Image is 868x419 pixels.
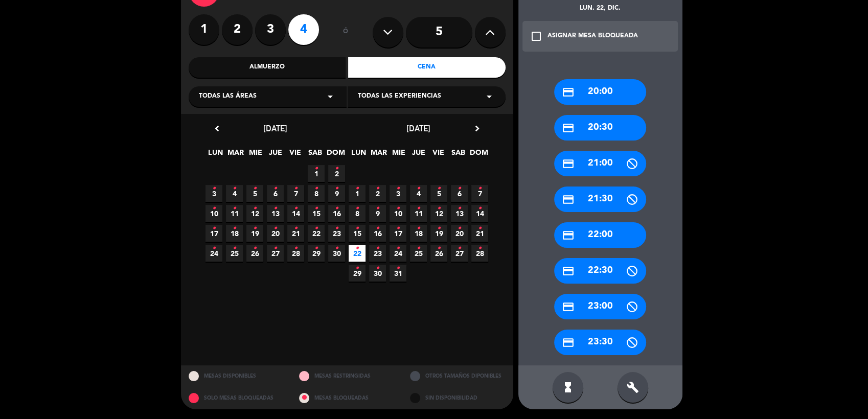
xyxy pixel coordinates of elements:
[369,265,386,282] span: 30
[471,245,488,262] span: 28
[291,387,402,409] div: MESAS BLOQUEADAS
[390,147,407,164] span: MIE
[227,147,244,164] span: MAR
[554,187,646,212] div: 21:30
[430,205,447,222] span: 12
[554,258,646,284] div: 22:30
[417,200,420,217] i: •
[554,294,646,319] div: 23:00
[350,147,367,164] span: LUN
[205,205,222,222] span: 10
[478,180,482,197] i: •
[358,91,441,102] span: Todas las experiencias
[328,205,345,222] span: 16
[267,185,284,202] span: 6
[396,180,400,197] i: •
[226,245,243,262] span: 25
[348,57,506,78] div: Cena
[199,91,257,102] span: Todas las áreas
[328,165,345,182] span: 2
[335,180,338,197] i: •
[314,200,318,217] i: •
[294,200,298,217] i: •
[222,14,253,45] label: 2
[402,365,513,387] div: OTROS TAMAÑOS DIPONIBLES
[410,245,427,262] span: 25
[314,180,318,197] i: •
[212,123,222,134] i: chevron_left
[472,123,483,134] i: chevron_right
[226,225,243,242] span: 18
[233,180,236,197] i: •
[207,147,224,164] span: LUN
[562,86,575,99] i: credit_card
[410,185,427,202] span: 4
[396,220,400,237] i: •
[247,147,264,164] span: MIE
[253,180,257,197] i: •
[390,225,406,242] span: 17
[396,200,400,217] i: •
[308,185,325,202] span: 8
[226,205,243,222] span: 11
[233,200,236,217] i: •
[470,147,487,164] span: DOM
[307,147,324,164] span: SAB
[355,180,359,197] i: •
[430,245,447,262] span: 26
[267,205,284,222] span: 13
[458,240,461,257] i: •
[554,222,646,248] div: 22:00
[349,265,366,282] span: 29
[562,381,574,393] i: hourglass_full
[410,205,427,222] span: 11
[314,240,318,257] i: •
[335,200,338,217] i: •
[396,240,400,257] i: •
[430,185,447,202] span: 5
[376,180,379,197] i: •
[294,220,298,237] i: •
[314,220,318,237] i: •
[451,185,468,202] span: 6
[369,225,386,242] span: 16
[233,240,236,257] i: •
[287,205,304,222] span: 14
[355,200,359,217] i: •
[478,240,482,257] i: •
[327,147,344,164] span: DOM
[212,200,216,217] i: •
[205,185,222,202] span: 3
[205,245,222,262] span: 24
[287,245,304,262] span: 28
[390,205,406,222] span: 10
[406,123,430,133] span: [DATE]
[233,220,236,237] i: •
[349,185,366,202] span: 1
[328,225,345,242] span: 23
[189,14,219,45] label: 1
[349,205,366,222] span: 8
[562,336,575,349] i: credit_card
[212,240,216,257] i: •
[181,365,292,387] div: MESAS DISPONIBLES
[390,185,406,202] span: 3
[547,31,638,41] div: ASIGNAR MESA BLOQUEADA
[417,180,420,197] i: •
[562,122,575,134] i: credit_card
[376,220,379,237] i: •
[328,245,345,262] span: 30
[410,225,427,242] span: 18
[349,225,366,242] span: 15
[458,180,461,197] i: •
[478,200,482,217] i: •
[308,205,325,222] span: 15
[370,147,387,164] span: MAR
[471,225,488,242] span: 21
[308,245,325,262] span: 29
[376,260,379,276] i: •
[328,185,345,202] span: 9
[329,14,362,50] div: ó
[376,240,379,257] i: •
[294,180,298,197] i: •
